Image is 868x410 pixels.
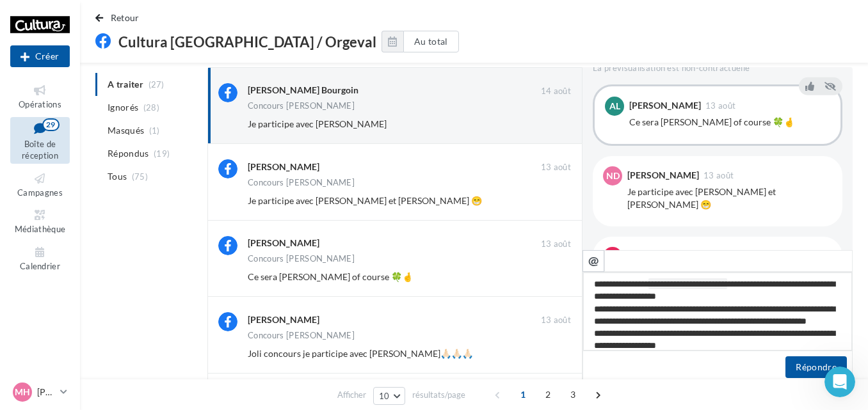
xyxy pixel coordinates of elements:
button: Retour [95,10,145,26]
a: Calendrier [10,242,70,274]
div: Concours [PERSON_NAME] [248,102,355,110]
p: [PERSON_NAME] [37,386,55,398]
span: Masqués [108,124,144,137]
div: Notre bot et notre équipe peuvent vous aider [26,196,214,223]
a: Opérations [10,81,70,112]
span: 13 août [703,171,734,180]
span: Calendrier [20,261,60,271]
button: Tâches [154,292,205,343]
button: Au total [382,31,459,52]
button: Conversations [102,292,154,343]
a: Médiathèque [10,205,70,237]
button: Actualités [51,292,102,343]
div: [PERSON_NAME] [248,237,319,249]
span: Répondus [108,147,149,160]
span: ND [606,170,620,182]
div: Je participe avec [PERSON_NAME] et [PERSON_NAME] 😁 [627,185,832,211]
span: MH [15,386,30,398]
span: AL [607,250,618,263]
span: 1 [513,384,533,405]
span: (19) [154,148,170,159]
span: Opérations [19,99,61,109]
div: Nouvelle campagne [10,45,70,67]
p: Comment pouvons-nous vous aider ? [26,113,230,156]
span: 13 août [541,162,571,173]
span: 13 août [705,102,735,110]
span: Boîte de réception [22,139,58,161]
div: Concours [PERSON_NAME] [248,178,355,187]
button: Répondre [785,356,847,378]
span: Médiathèque [15,224,66,234]
span: 3 [563,384,583,405]
span: Afficher [337,389,366,401]
button: Aide [205,292,256,343]
span: 13 août [541,239,571,250]
span: 2 [538,384,558,405]
img: logo [26,24,115,45]
span: Aide [221,324,241,333]
div: Concours [PERSON_NAME] [248,255,355,263]
span: Ce sera [PERSON_NAME] of course 🍀🤞 [248,271,413,282]
div: Fermer [220,20,243,43]
a: Campagnes [10,169,70,200]
button: Au total [403,31,459,52]
img: 🔎 Filtrez plus efficacement vos avis [13,241,243,331]
span: 10 [379,391,390,401]
span: 14 août [541,86,571,97]
span: Cultura [GEOGRAPHIC_DATA] / Orgeval [118,33,376,50]
a: MH [PERSON_NAME] [10,380,70,404]
div: Poser une questionNotre bot et notre équipe peuvent vous aider [13,172,243,234]
span: (1) [149,125,160,136]
span: (75) [132,171,148,182]
div: [PERSON_NAME] [627,171,699,180]
span: Accueil [8,324,44,333]
div: [PERSON_NAME] [248,313,319,326]
span: (28) [143,102,159,113]
span: Tâches [164,324,195,333]
span: Je participe avec [PERSON_NAME] et [PERSON_NAME] 😁 [248,195,482,206]
span: Joli concours je participe avec [PERSON_NAME]🙏🏻🙏🏻🙏🏻 [248,348,473,359]
div: 29 [42,118,60,131]
span: Actualités [54,324,99,333]
i: @ [588,255,599,266]
span: Je participe avec [PERSON_NAME] [248,118,387,129]
div: Concours [PERSON_NAME] [248,331,355,340]
p: Bonjour Maxime👋 [26,91,230,113]
div: Poser une question [26,183,214,196]
span: Campagnes [17,187,63,198]
button: Créer [10,45,70,67]
span: Conversations [104,324,168,333]
span: Retour [111,12,140,23]
span: Ignorés [108,101,138,114]
div: [PERSON_NAME] [248,161,319,173]
div: [PERSON_NAME] Bourgoin [248,84,358,97]
span: résultats/page [412,389,465,401]
button: @ [583,250,604,272]
div: Ce sera [PERSON_NAME] of course 🍀🤞 [629,116,830,129]
iframe: Intercom live chat [824,367,855,397]
span: Al [609,100,620,113]
a: Boîte de réception29 [10,117,70,164]
div: [PERSON_NAME] [629,101,701,110]
span: 13 août [541,315,571,326]
span: Tous [108,170,127,183]
button: 10 [373,387,406,405]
